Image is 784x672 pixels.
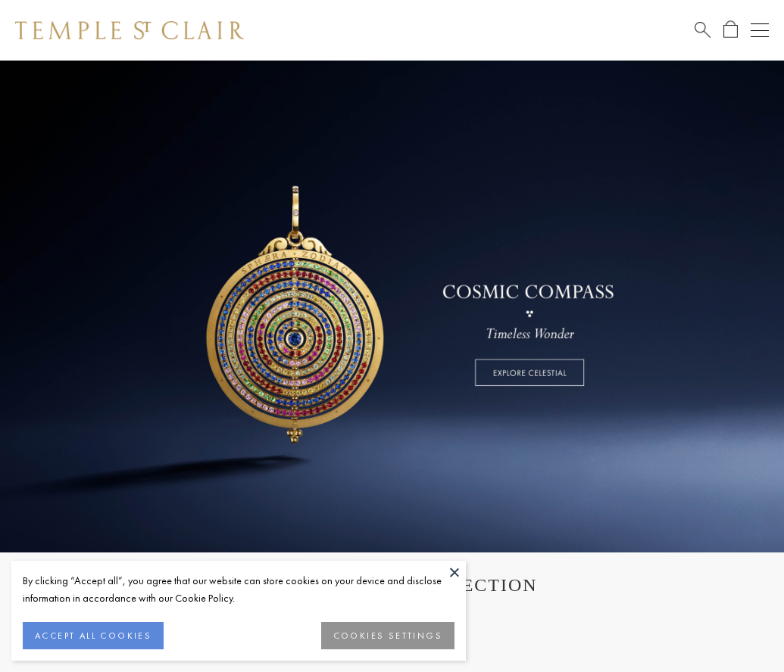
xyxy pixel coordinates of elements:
a: Open Shopping Bag [723,20,738,39]
button: COOKIES SETTINGS [321,622,454,649]
img: Temple St. Clair [15,21,244,39]
button: Open navigation [751,21,769,39]
button: ACCEPT ALL COOKIES [23,622,164,649]
a: Search [695,20,711,39]
div: By clicking “Accept all”, you agree that our website can store cookies on your device and disclos... [23,572,454,607]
